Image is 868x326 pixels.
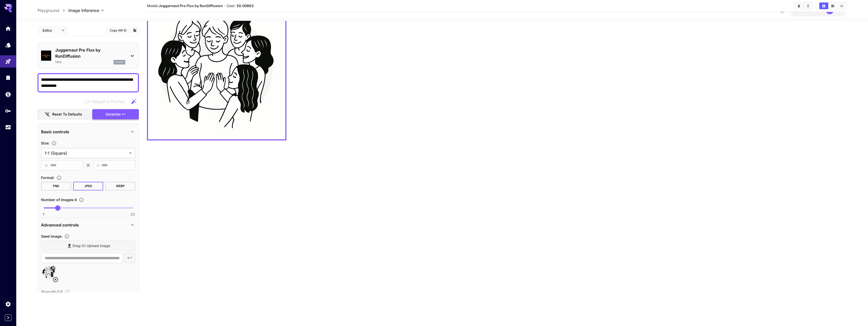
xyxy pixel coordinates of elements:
[5,314,11,321] button: Expand sidebar
[68,7,99,13] span: Image Inference
[224,3,225,9] p: ·
[41,198,77,202] span: Number of images : 4
[105,111,121,118] span: Generate
[5,58,11,65] div: Playground
[43,28,58,33] span: Editor
[93,99,125,105] span: Negative Prompt
[5,91,11,97] div: Wallet
[239,4,254,8] b: 0.00663
[5,42,11,48] div: Models
[819,3,828,9] button: Show media in grid view
[148,2,285,139] img: 2Q==
[159,4,223,8] b: Juggernaut Pro Flux by RunDiffusion
[55,47,125,59] p: Juggernaut Pro Flux by RunDiffusion
[837,3,846,9] button: Show media in list view
[41,141,49,145] span: Size :
[41,182,71,190] button: PNG
[147,4,223,8] span: Model:
[97,162,99,168] span: H
[41,219,135,231] div: Advanced controls
[41,175,54,180] span: Format :
[795,8,804,13] span: $1.31
[107,27,130,34] button: Copy AIR ID
[5,25,11,32] div: Home
[41,126,135,138] div: Basic controls
[45,150,127,156] span: 1:1 (Square)
[794,2,813,10] div: Clear AllDownload All
[92,109,139,120] button: Generate
[49,141,59,146] button: Adjust the dimensions of the generated image by specifying its width and height in pixels, or sel...
[5,124,11,131] div: Usage
[5,301,11,307] div: Settings
[828,3,837,9] button: Show media in video view
[38,109,90,120] button: Reset to defaults
[41,129,69,135] p: Basic controls
[819,2,847,10] div: Show media in grid viewShow media in video viewShow media in list view
[43,212,44,217] span: 1
[41,45,135,67] div: Juggernaut Pro Flux by RunDiffusion1.0.0flux1d
[41,234,62,238] span: Seed image :
[38,7,59,13] a: Playground
[5,108,11,114] div: API Keys
[55,60,61,64] p: 1.0.0
[62,234,71,239] button: Upload a reference image to guide the result. This is needed for Image-to-Image or Inpainting. Su...
[82,98,129,105] span: Negative prompts are not compatible with the selected model.
[5,75,11,81] div: Library
[77,197,86,202] button: Specify how many images to generate in a single request. Each image generation will be charged se...
[795,3,803,9] button: Clear All
[73,182,103,190] button: JPEG
[115,60,124,64] p: flux1d
[131,212,135,217] span: 20
[54,175,64,180] button: Choose the file format for the output image.
[105,182,135,190] button: WEBP
[804,3,812,9] button: Download All
[45,162,48,168] span: W
[227,4,254,8] span: Cost: $
[804,8,822,13] span: credits left
[133,27,137,33] button: Add to library
[38,7,68,13] nav: breadcrumb
[41,222,79,228] p: Advanced controls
